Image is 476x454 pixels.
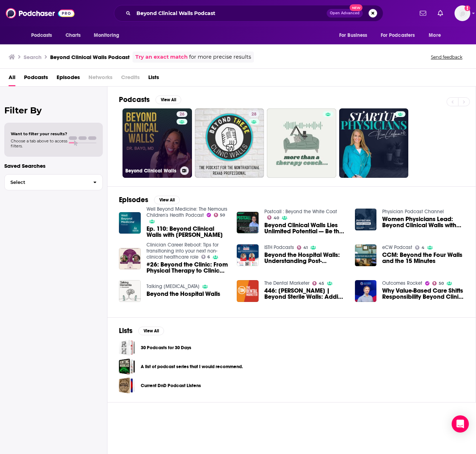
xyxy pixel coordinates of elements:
button: open menu [26,29,62,42]
a: 26 [177,111,187,117]
span: 45 [319,282,324,285]
a: Current DnD Podcast Listens [141,382,201,390]
button: Open AdvancedNew [327,9,363,18]
a: 4 [415,245,424,250]
a: Women Physicians Lead: Beyond Clinical Walls with Dr. Bayo Curry-Winchell [382,216,464,228]
img: Podchaser - Follow, Share and Rate Podcasts [6,6,74,20]
button: open menu [89,29,129,42]
a: #26: Beyond the Clinic: From Physical Therapy to Clinical Product [146,262,229,274]
img: Beyond the Hospital Walls: Understanding Post-Discharge VTE Risk [237,244,259,266]
a: EpisodesView All [119,195,180,204]
span: 4 [422,246,424,249]
a: 6 [201,255,210,259]
a: Postcall : Beyond the White Coat [264,209,337,215]
a: Show notifications dropdown [417,7,429,19]
a: Physician Podcast Channel [382,209,444,215]
a: eCW Podcast [382,244,412,250]
button: View All [138,327,164,335]
a: Beyond the Hospital Walls: Understanding Post-Discharge VTE Risk [264,252,346,264]
span: Select [5,180,87,185]
a: ListsView All [119,326,164,335]
input: Search podcasts, credits, & more... [134,8,327,19]
img: User Profile [455,5,470,21]
span: 26 [179,111,184,118]
span: 40 [274,216,279,220]
a: Lists [148,72,159,86]
img: #26: Beyond the Clinic: From Physical Therapy to Clinical Product [119,248,141,270]
a: PodcastsView All [119,95,181,104]
img: Beyond the Hospital Walls [119,280,141,302]
button: open menu [424,29,450,42]
a: 45 [312,281,324,285]
a: CCM: Beyond the Four Walls and the 15 Minutes [382,252,464,264]
div: Open Intercom Messenger [452,415,469,433]
span: 50 [220,214,225,217]
h2: Lists [119,326,133,335]
span: for more precise results [189,53,251,61]
a: Show notifications dropdown [435,7,446,19]
span: Beyond the Hospital Walls [146,291,220,297]
a: 50 [432,281,444,285]
span: Podcasts [24,72,48,86]
a: Why Value-Based Care Shifts Responsibility Beyond Clinic Walls with Michael Hoxter, Chief Technol... [382,288,464,300]
h3: Beyond Clinical Walls [125,168,177,174]
a: 446: Stephanie Nivinskus | Beyond Sterile Walls: Adding Memorable Warmth to Your Practice [264,288,346,300]
span: Logged in as TrevorC [455,5,470,21]
span: Why Value-Based Care Shifts Responsibility Beyond Clinic Walls with [PERSON_NAME], Chief Technolo... [382,288,464,300]
p: Saved Searches [4,162,103,169]
a: All [9,72,15,86]
img: Why Value-Based Care Shifts Responsibility Beyond Clinic Walls with Michael Hoxter, Chief Technol... [355,280,377,302]
a: Episodes [57,72,80,86]
span: Choose a tab above to access filters. [11,138,67,148]
svg: Add a profile image [465,5,470,11]
a: Well Beyond Medicine: The Nemours Children's Health Podcast [146,206,227,218]
button: Select [4,174,103,190]
a: 50 [214,213,225,217]
span: Women Physicians Lead: Beyond Clinical Walls with [PERSON_NAME] [382,216,464,228]
a: A list of podcast series that I would recommend. [119,358,135,375]
button: View All [154,196,180,204]
span: For Podcasters [381,30,415,40]
img: Ep. 110: Beyond Clinical Walls with Dr. Bayo Curry-Winchell [119,212,141,234]
span: For Business [339,30,367,40]
img: CCM: Beyond the Four Walls and the 15 Minutes [355,244,377,266]
span: 28 [251,111,256,118]
img: Beyond Clinical Walls Lies Unlimited Potential — Be the Doctor Who Reinvents Healthcare [237,212,259,234]
span: 41 [303,246,308,249]
a: 41 [297,245,308,250]
a: Ep. 110: Beyond Clinical Walls with Dr. Bayo Curry-Winchell [146,226,229,238]
h2: Episodes [119,195,148,204]
a: Try an exact match [135,53,188,61]
div: Search podcasts, credits, & more... [114,5,383,21]
button: Send feedback [429,54,465,60]
span: Beyond Clinical Walls Lies Unlimited Potential — Be the Doctor Who Reinvents Healthcare [264,222,346,234]
a: Outcomes Rocket [382,280,422,286]
img: 446: Stephanie Nivinskus | Beyond Sterile Walls: Adding Memorable Warmth to Your Practice [237,280,259,302]
img: Women Physicians Lead: Beyond Clinical Walls with Dr. Bayo Curry-Winchell [355,209,377,230]
a: 28 [195,108,264,178]
button: View All [155,96,181,104]
span: Open Advanced [330,11,360,15]
a: A list of podcast series that I would recommend. [141,363,243,371]
span: Want to filter your results? [11,131,67,136]
span: Podcasts [31,30,52,40]
a: 30 Podcasts for 30 Days [119,340,135,356]
button: open menu [334,29,376,42]
a: Current DnD Podcast Listens [119,377,135,394]
h2: Filter By [4,105,103,116]
a: Clinician Career Reboot: Tips for transitioning into your next non-clinical healthcare role [146,242,218,260]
